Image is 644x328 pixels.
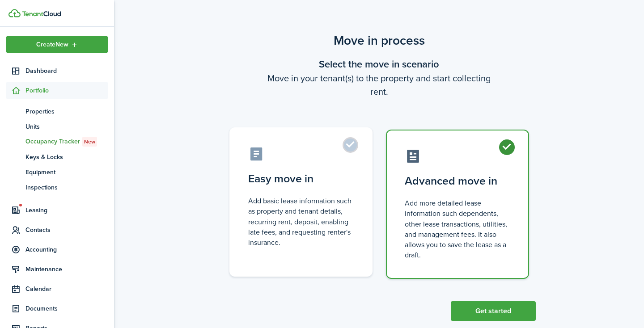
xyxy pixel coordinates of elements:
[25,122,108,131] span: Units
[25,183,108,192] span: Inspections
[22,11,61,17] img: TenantCloud
[405,198,510,260] control-radio-card-description: Add more detailed lease information such dependents, other lease transactions, utilities, and man...
[6,149,108,164] a: Keys & Locks
[6,104,108,119] a: Properties
[25,86,108,95] span: Portfolio
[248,196,354,248] control-radio-card-description: Add basic lease information such as property and tenant details, recurring rent, deposit, enablin...
[25,107,108,116] span: Properties
[25,152,108,162] span: Keys & Locks
[248,171,354,187] control-radio-card-title: Easy move in
[25,168,108,177] span: Equipment
[84,138,95,146] span: New
[405,173,510,189] control-radio-card-title: Advanced move in
[25,304,108,313] span: Documents
[25,265,108,274] span: Maintenance
[25,137,108,147] span: Occupancy Tracker
[451,301,536,321] button: Get started
[25,245,108,254] span: Accounting
[25,284,108,294] span: Calendar
[25,66,108,76] span: Dashboard
[36,42,68,48] span: Create New
[223,31,536,50] scenario-title: Move in process
[6,36,108,53] button: Open menu
[25,206,108,215] span: Leasing
[6,134,108,149] a: Occupancy TrackerNew
[6,180,108,195] a: Inspections
[6,119,108,134] a: Units
[6,62,108,80] a: Dashboard
[223,57,536,71] wizard-step-header-title: Select the move in scenario
[8,9,21,17] img: TenantCloud
[6,164,108,180] a: Equipment
[25,225,108,235] span: Contacts
[223,71,536,98] wizard-step-header-description: Move in your tenant(s) to the property and start collecting rent.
